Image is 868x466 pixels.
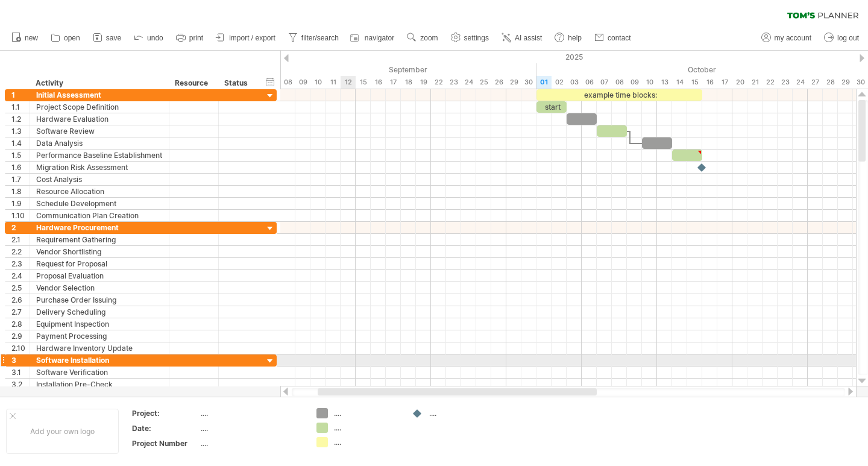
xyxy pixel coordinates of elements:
[36,77,162,89] div: Activity
[36,270,163,282] div: Proposal Evaluation
[11,330,30,342] div: 2.9
[36,113,163,125] div: Hardware Evaluation
[446,76,461,89] div: Tuesday, 23 September 2025
[36,330,163,342] div: Payment Processing
[11,150,30,161] div: 1.5
[515,34,542,42] span: AI assist
[11,342,30,354] div: 2.10
[224,77,251,89] div: Status
[213,30,279,46] a: import / export
[758,30,815,46] a: my account
[763,76,778,89] div: Wednesday, 22 October 2025
[11,270,30,282] div: 2.4
[36,258,163,269] div: Request for Proposal
[11,258,30,269] div: 2.3
[201,423,302,433] div: ....
[11,210,30,221] div: 1.10
[36,162,163,173] div: Migration Risk Assessment
[448,30,492,46] a: settings
[11,294,30,306] div: 2.6
[310,76,325,89] div: Wednesday, 10 September 2025
[201,408,302,418] div: ....
[132,423,198,433] div: Date:
[476,76,491,89] div: Thursday, 25 September 2025
[36,125,163,137] div: Software Review
[431,76,446,89] div: Monday, 22 September 2025
[778,76,793,89] div: Thursday, 23 October 2025
[568,34,582,42] span: help
[591,30,635,46] a: contact
[429,408,495,418] div: ....
[36,222,163,233] div: Hardware Procurement
[536,76,552,89] div: Wednesday, 1 October 2025
[608,34,631,42] span: contact
[416,76,431,89] div: Friday, 19 September 2025
[420,34,438,42] span: zoom
[36,282,163,294] div: Vendor Selection
[36,294,163,306] div: Purchase Order Issuing
[11,318,30,330] div: 2.8
[280,76,295,89] div: Monday, 8 September 2025
[853,76,868,89] div: Thursday, 30 October 2025
[36,210,163,221] div: Communication Plan Creation
[106,34,121,42] span: save
[36,174,163,185] div: Cost Analysis
[301,34,339,42] span: filter/search
[612,76,627,89] div: Wednesday, 8 October 2025
[334,423,400,433] div: ....
[687,76,702,89] div: Wednesday, 15 October 2025
[365,34,394,42] span: navigator
[567,76,582,89] div: Friday, 3 October 2025
[36,379,163,390] div: Installation Pre-Check
[175,77,212,89] div: Resource
[147,34,163,42] span: undo
[205,63,536,76] div: September 2025
[627,76,642,89] div: Thursday, 9 October 2025
[386,76,401,89] div: Wednesday, 17 September 2025
[36,367,163,378] div: Software Verification
[732,76,747,89] div: Monday, 20 October 2025
[642,76,657,89] div: Friday, 10 October 2025
[11,282,30,294] div: 2.5
[325,76,341,89] div: Thursday, 11 September 2025
[189,34,203,42] span: print
[36,137,163,149] div: Data Analysis
[348,30,398,46] a: navigator
[11,162,30,173] div: 1.6
[36,101,163,113] div: Project Scope Definition
[11,89,30,101] div: 1
[173,30,207,46] a: print
[36,318,163,330] div: Equipment Inspection
[11,222,30,233] div: 2
[821,30,863,46] a: log out
[672,76,687,89] div: Tuesday, 14 October 2025
[521,76,536,89] div: Tuesday, 30 September 2025
[11,234,30,245] div: 2.1
[536,89,702,101] div: example time blocks:
[341,76,356,89] div: Friday, 12 September 2025
[11,367,30,378] div: 3.1
[702,76,717,89] div: Thursday, 16 October 2025
[334,408,400,418] div: ....
[371,76,386,89] div: Tuesday, 16 September 2025
[334,437,400,447] div: ....
[132,438,198,449] div: Project Number
[36,234,163,245] div: Requirement Gathering
[838,76,853,89] div: Wednesday, 29 October 2025
[356,76,371,89] div: Monday, 15 September 2025
[295,76,310,89] div: Tuesday, 9 September 2025
[491,76,506,89] div: Friday, 26 September 2025
[132,408,198,418] div: Project:
[36,246,163,257] div: Vendor Shortlisting
[11,186,30,197] div: 1.8
[6,409,119,454] div: Add your own logo
[657,76,672,89] div: Monday, 13 October 2025
[808,76,823,89] div: Monday, 27 October 2025
[717,76,732,89] div: Friday, 17 October 2025
[90,30,125,46] a: save
[837,34,859,42] span: log out
[11,379,30,390] div: 3.2
[11,137,30,149] div: 1.4
[8,30,42,46] a: new
[25,34,38,42] span: new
